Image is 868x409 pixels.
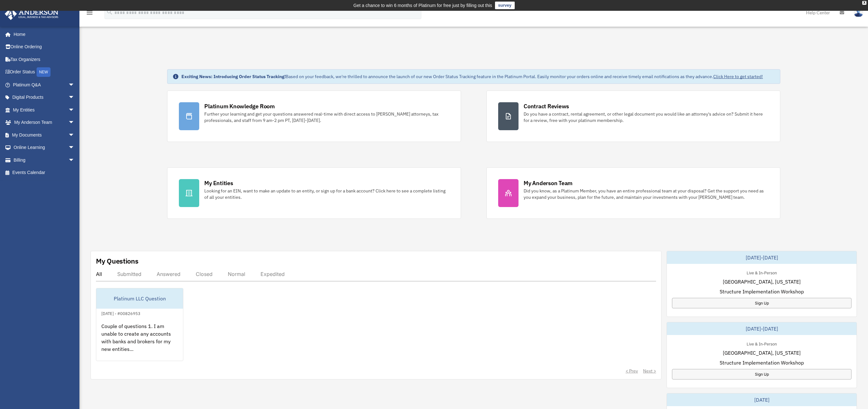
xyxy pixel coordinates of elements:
[854,8,863,17] img: User Pic
[68,78,81,91] span: arrow_drop_down
[68,129,81,142] span: arrow_drop_down
[4,154,84,166] a: Billingarrow_drop_down
[4,166,84,179] a: Events Calendar
[204,111,449,124] div: Further your learning and get your questions answered real-time with direct access to [PERSON_NAM...
[204,179,233,187] div: My Entities
[96,317,183,367] div: Couple of questions 1. I am unable to create any accounts with banks and brokers for my new entit...
[723,278,801,285] span: [GEOGRAPHIC_DATA], [US_STATE]
[667,393,857,406] div: [DATE]
[4,53,84,66] a: Tax Organizers
[720,288,804,295] span: Structure Implementation Workshop
[4,116,84,129] a: My Anderson Teamarrow_drop_down
[196,271,213,277] div: Closed
[672,298,851,308] a: Sign Up
[486,91,780,142] a: Contract Reviews Do you have a contract, rental agreement, or other legal document you would like...
[4,28,81,41] a: Home
[4,141,84,154] a: Online Learningarrow_drop_down
[486,167,780,219] a: My Anderson Team Did you know, as a Platinum Member, you have an entire professional team at your...
[4,91,84,104] a: Digital Productsarrow_drop_down
[261,271,285,277] div: Expedited
[524,111,769,124] div: Do you have a contract, rental agreement, or other legal document you would like an attorney's ad...
[742,340,782,347] div: Live & In-Person
[4,41,84,53] a: Online Ordering
[672,369,851,379] a: Sign Up
[86,9,93,17] i: menu
[713,74,763,79] a: Click Here to get started!
[117,271,141,277] div: Submitted
[862,1,866,5] div: close
[96,256,139,266] div: My Questions
[4,66,84,79] a: Order StatusNEW
[96,288,183,309] div: Platinum LLC Question
[524,188,769,200] div: Did you know, as a Platinum Member, you have an entire professional team at your disposal? Get th...
[68,91,81,104] span: arrow_drop_down
[181,73,763,80] div: Based on your feedback, we're thrilled to announce the launch of our new Order Status Tracking fe...
[167,167,461,219] a: My Entities Looking for an EIN, want to make an update to an entity, or sign up for a bank accoun...
[96,271,102,277] div: All
[228,271,245,277] div: Normal
[4,78,84,91] a: Platinum Q&Aarrow_drop_down
[96,288,183,361] a: Platinum LLC Question[DATE] - #00826953Couple of questions 1. I am unable to create any accounts ...
[353,2,492,9] div: Get a chance to win 6 months of Platinum for free just by filling out this
[723,349,801,357] span: [GEOGRAPHIC_DATA], [US_STATE]
[68,141,81,154] span: arrow_drop_down
[68,116,81,129] span: arrow_drop_down
[720,359,804,366] span: Structure Implementation Workshop
[3,8,60,20] img: Anderson Advisors Platinum Portal
[68,154,81,167] span: arrow_drop_down
[524,179,573,187] div: My Anderson Team
[204,102,275,110] div: Platinum Knowledge Room
[68,104,81,117] span: arrow_drop_down
[495,2,515,9] a: survey
[742,269,782,276] div: Live & In-Person
[96,310,146,316] div: [DATE] - #00826953
[167,91,461,142] a: Platinum Knowledge Room Further your learning and get your questions answered real-time with dire...
[4,104,84,116] a: My Entitiesarrow_drop_down
[86,11,93,17] a: menu
[157,271,180,277] div: Answered
[667,251,857,264] div: [DATE]-[DATE]
[667,322,857,335] div: [DATE]-[DATE]
[106,9,113,16] i: search
[37,67,51,77] div: NEW
[4,129,84,141] a: My Documentsarrow_drop_down
[524,102,569,110] div: Contract Reviews
[204,188,449,200] div: Looking for an EIN, want to make an update to an entity, or sign up for a bank account? Click her...
[181,74,286,79] strong: Exciting News: Introducing Order Status Tracking!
